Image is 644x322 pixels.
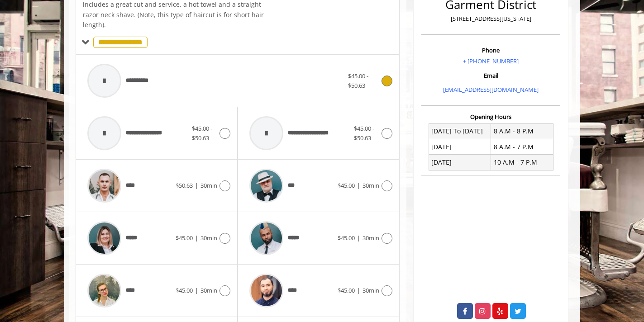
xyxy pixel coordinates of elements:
[338,286,355,294] span: $45.00
[491,155,553,170] td: 10 A.M - 7 P.M
[195,234,198,242] span: |
[200,286,217,294] span: 30min
[195,286,198,294] span: |
[443,85,539,94] a: [EMAIL_ADDRESS][DOMAIN_NAME]
[357,181,360,189] span: |
[363,234,379,242] span: 30min
[200,181,217,189] span: 30min
[421,114,560,120] h3: Opening Hours
[338,181,355,189] span: $45.00
[348,72,368,90] span: $45.00 - $50.63
[429,123,491,139] td: [DATE] To [DATE]
[491,123,553,139] td: 8 A.M - 8 P.M
[424,47,558,53] h3: Phone
[195,181,198,189] span: |
[429,155,491,170] td: [DATE]
[354,124,374,142] span: $45.00 - $50.63
[363,286,379,294] span: 30min
[357,286,360,294] span: |
[176,181,193,189] span: $50.63
[338,234,355,242] span: $45.00
[424,14,558,24] p: [STREET_ADDRESS][US_STATE]
[424,72,558,79] h3: Email
[429,139,491,155] td: [DATE]
[491,139,553,155] td: 8 A.M - 7 P.M
[463,57,519,65] a: + [PHONE_NUMBER]
[357,234,360,242] span: |
[176,234,193,242] span: $45.00
[176,286,193,294] span: $45.00
[200,234,217,242] span: 30min
[363,181,379,189] span: 30min
[192,124,212,142] span: $45.00 - $50.63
